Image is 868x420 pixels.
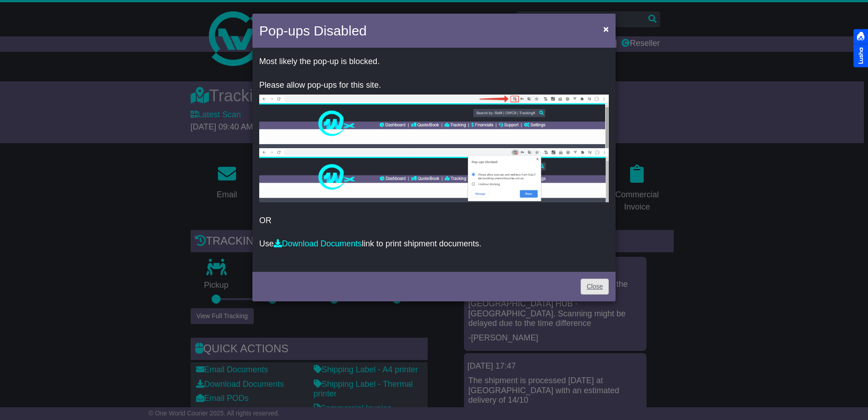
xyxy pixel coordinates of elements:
[259,80,609,90] p: Please allow pop-ups for this site.
[581,279,609,295] a: Close
[252,50,616,270] div: OR
[599,20,613,38] button: Close
[259,95,609,148] img: allow-popup-1.png
[274,239,362,248] a: Download Documents
[259,148,609,202] img: allow-popup-2.png
[259,20,367,41] h4: Pop-ups Disabled
[259,57,609,67] p: Most likely the pop-up is blocked.
[603,24,609,34] span: ×
[259,239,609,249] p: Use link to print shipment documents.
